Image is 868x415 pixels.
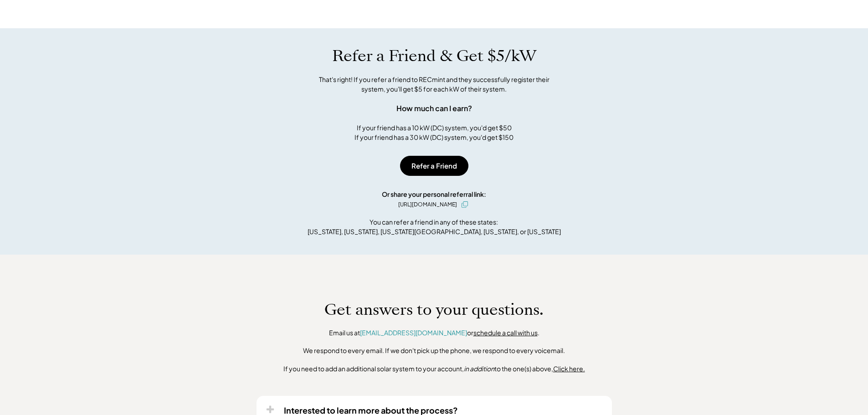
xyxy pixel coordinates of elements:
[283,364,585,374] div: If you need to add an additional solar system to your account, to the one(s) above,
[309,75,560,94] div: That's right! If you refer a friend to RECmint and they successfully register their system, you'l...
[553,364,585,373] u: Click here.
[400,156,468,176] button: Refer a Friend
[459,199,470,210] button: click to copy
[398,200,457,209] div: [URL][DOMAIN_NAME]
[332,46,536,66] h1: Refer a Friend & Get $5/kW
[303,346,565,355] div: We respond to every email. If we don't pick up the phone, we respond to every voicemail.
[464,364,494,373] em: in addition
[308,217,561,236] div: You can refer a friend in any of these states: [US_STATE], [US_STATE], [US_STATE][GEOGRAPHIC_DATA...
[360,328,467,337] a: [EMAIL_ADDRESS][DOMAIN_NAME]
[354,123,514,142] div: If your friend has a 10 kW (DC) system, you'd get $50 If your friend has a 30 kW (DC) system, you...
[473,328,538,337] a: schedule a call with us
[324,300,544,319] h1: Get answers to your questions.
[382,190,486,199] div: Or share your personal referral link:
[329,328,539,338] div: Email us at or .
[396,103,472,114] div: How much can I earn?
